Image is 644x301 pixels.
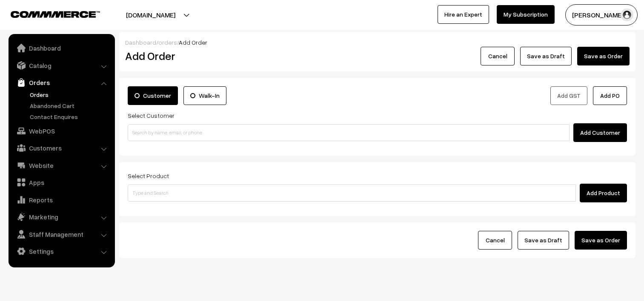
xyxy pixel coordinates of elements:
a: Apps [11,175,112,190]
a: Dashboard [125,39,156,46]
label: Select Customer [128,111,175,120]
button: Add Product [580,184,627,202]
a: WebPOS [11,123,112,139]
a: orders [158,39,177,46]
a: COMMMERCE [11,9,85,19]
a: Staff Management [11,227,112,242]
input: Type and Search [128,185,576,202]
a: Contact Enquires [28,112,112,121]
button: Save as Draft [520,47,572,65]
input: Search by name, email, or phone [128,124,570,141]
a: Customers [11,140,112,156]
div: / / [125,38,630,47]
button: [DOMAIN_NAME] [96,4,205,26]
label: Walk-In [183,86,226,105]
a: Dashboard [11,40,112,56]
label: Select Product [128,171,169,180]
a: Marketing [11,209,112,224]
span: Add Order [179,39,207,46]
button: Cancel [478,231,512,250]
button: Add GST [550,86,587,105]
a: Orders [11,75,112,90]
h2: Add Order [125,49,285,62]
img: user [621,9,633,21]
a: Settings [11,244,112,259]
button: Add PO [593,86,627,105]
a: Catalog [11,58,112,73]
a: Abandoned Cart [28,101,112,110]
a: Website [11,158,112,173]
button: [PERSON_NAME] [565,4,638,26]
button: Save as Order [577,47,630,65]
img: COMMMERCE [11,11,100,17]
button: Cancel [481,47,515,65]
a: Orders [28,90,112,99]
label: Customer [128,86,178,105]
a: Reports [11,192,112,207]
button: Save as Draft [518,231,569,250]
button: Save as Order [575,231,627,250]
button: Add Customer [573,123,627,142]
a: My Subscription [497,5,555,24]
a: Hire an Expert [438,5,489,24]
